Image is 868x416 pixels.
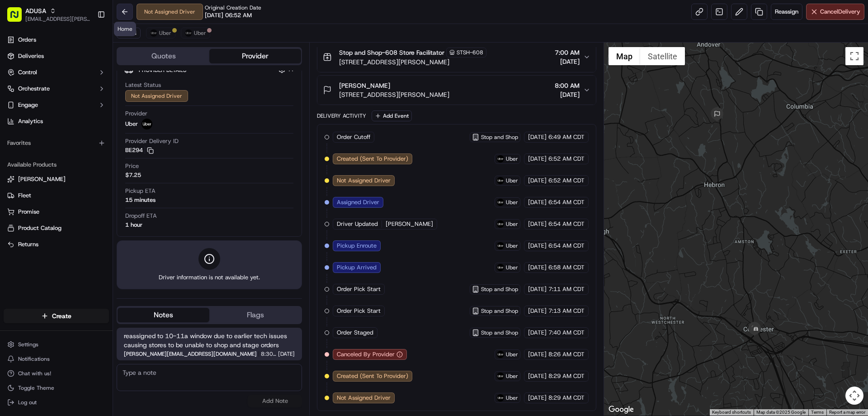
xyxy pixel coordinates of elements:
span: [STREET_ADDRESS][PERSON_NAME] [339,90,449,99]
button: Fleet [4,188,109,203]
span: Pylon [90,153,109,160]
span: [PERSON_NAME] [386,220,433,228]
img: profile_uber_ahold_partner.png [142,119,152,129]
span: ADUSA [25,6,46,15]
span: 7:11 AM CDT [548,285,585,293]
button: BE294 [125,146,154,154]
button: Reassign [771,4,802,20]
div: Favorites [4,136,109,150]
span: 6:49 AM CDT [548,133,585,141]
span: Stop and Shop [481,286,518,293]
div: 1 hour [125,221,142,229]
span: Not Assigned Driver [337,394,391,402]
span: Cancel Delivery [820,8,860,16]
span: Stop and Shop [481,329,518,336]
span: Dropoff ETA [125,212,157,220]
button: Add Event [372,110,412,121]
span: 6:52 AM CDT [548,155,585,163]
span: Provider Delivery ID [125,137,179,145]
span: Control [18,68,37,77]
div: We're available if you need us! [31,96,114,103]
span: Pickup Arrived [337,263,377,272]
span: Assigned Driver [337,198,379,206]
span: Promise [18,208,39,216]
span: Driver information is not available yet. [159,273,260,282]
span: Order Pick Start [337,285,381,293]
img: profile_uber_ahold_partner.png [497,155,504,163]
span: Notifications [18,355,50,363]
span: Returns [18,240,38,249]
span: [DATE] [278,351,295,357]
span: Original Creation Date [205,4,261,11]
img: profile_uber_ahold_partner.png [497,242,504,249]
span: Uber [506,155,518,163]
span: 8:29 AM CDT [548,372,585,380]
span: Orders [18,36,36,44]
a: Product Catalog [7,224,105,232]
span: Stop and Shop [481,307,518,315]
span: [DATE] [528,329,547,337]
a: Open this area in Google Maps (opens a new window) [606,404,636,416]
span: [DATE] [555,90,580,99]
span: Uber [506,177,518,184]
button: Provider [209,49,301,63]
a: Deliveries [4,49,109,63]
span: [DATE] [528,155,547,163]
img: Nash [9,9,27,27]
a: Report a map error [829,410,865,415]
a: Analytics [4,114,109,129]
span: 6:54 AM CDT [548,220,585,228]
a: Terms (opens in new tab) [811,410,824,415]
span: Knowledge Base [18,131,69,140]
img: profile_uber_ahold_partner.png [497,351,504,358]
span: [DATE] [528,285,547,293]
button: Engage [4,98,109,112]
p: Welcome 👋 [9,36,165,51]
span: Product Catalog [18,224,61,232]
span: Uber [506,220,518,228]
span: Map data ©2025 Google [756,410,806,415]
input: Got a question? Start typing here... [24,58,163,68]
span: Pickup ETA [125,187,156,195]
img: profile_uber_ahold_partner.png [497,199,504,206]
span: API Documentation [85,131,145,140]
span: [EMAIL_ADDRESS][PERSON_NAME][DOMAIN_NAME] [25,15,90,23]
span: Engage [18,101,38,109]
button: [PERSON_NAME] [4,172,109,186]
span: [PERSON_NAME] [18,175,66,183]
span: [DATE] [528,220,547,228]
span: 7:13 AM CDT [548,307,585,315]
span: 8:30 AM [261,351,276,357]
span: 8:00 AM [555,81,580,90]
button: Notifications [4,353,109,365]
span: 6:54 AM CDT [548,198,585,206]
button: Show satellite imagery [640,47,685,65]
button: Flags [209,308,301,322]
img: 1736555255976-a54dd68f-1ca7-489b-9aae-adbdc363a1c4 [9,86,25,103]
span: Settings [18,341,38,348]
span: 6:54 AM CDT [548,242,585,250]
button: Promise [4,205,109,219]
button: Quotes [118,49,209,63]
span: 6:58 AM CDT [548,263,585,272]
span: Uber [194,29,206,37]
a: 💻API Documentation [73,128,149,144]
span: [DATE] [528,242,547,250]
span: 6:52 AM CDT [548,177,585,185]
button: Stop and Shop-608 Store FacilitatorSTSH-608[STREET_ADDRESS][PERSON_NAME]7:00 AM[DATE] [317,42,595,72]
div: 15 minutes [125,196,156,204]
span: Uber [506,242,518,249]
span: Created (Sent To Provider) [337,372,408,380]
button: Map camera controls [845,387,863,405]
span: Uber [125,120,138,128]
button: Create [4,309,109,323]
a: Fleet [7,191,105,200]
span: Latest Status [125,81,161,89]
img: profile_uber_ahold_partner.png [497,373,504,380]
span: [DATE] [555,57,580,66]
span: [DATE] [528,372,547,380]
a: Powered byPylon [64,153,109,160]
span: Create [52,311,71,320]
span: Uber [506,264,518,271]
span: $7.25 [125,171,141,179]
